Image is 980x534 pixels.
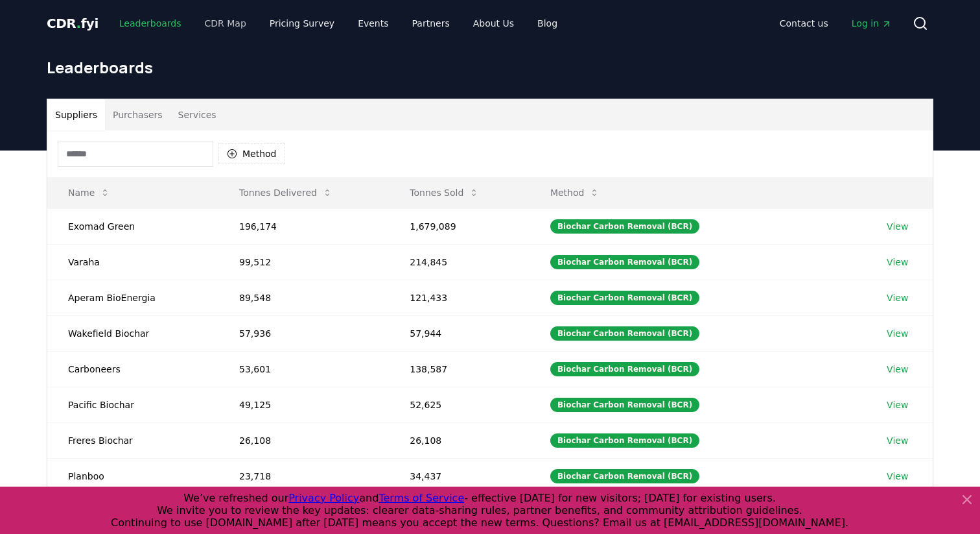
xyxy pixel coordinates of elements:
nav: Main [109,12,568,35]
span: CDR fyi [47,16,99,31]
a: View [887,291,908,304]
button: Tonnes Sold [399,180,489,206]
td: 34,437 [389,458,530,494]
a: View [887,434,908,447]
td: 57,936 [218,315,389,351]
td: 26,108 [218,422,389,458]
td: Pacific Biochar [47,387,218,422]
div: Biochar Carbon Removal (BCR) [550,398,699,412]
nav: Main [769,12,902,35]
td: 1,679,089 [389,208,530,244]
td: 99,512 [218,244,389,280]
button: Method [218,143,285,164]
a: Partners [402,12,460,35]
span: . [76,16,81,31]
a: View [887,327,908,340]
a: Events [347,12,399,35]
td: Varaha [47,244,218,280]
div: Biochar Carbon Removal (BCR) [550,291,699,305]
td: Exomad Green [47,208,218,244]
a: About Us [463,12,524,35]
a: CDR Map [194,12,257,35]
a: View [887,256,908,269]
h1: Leaderboards [47,57,933,78]
button: Method [540,180,611,206]
td: 52,625 [389,387,530,422]
a: View [887,470,908,483]
div: Biochar Carbon Removal (BCR) [550,219,699,234]
a: View [887,398,908,411]
a: View [887,220,908,233]
td: Freres Biochar [47,422,218,458]
a: Pricing Survey [259,12,345,35]
td: 26,108 [389,422,530,458]
td: 57,944 [389,315,530,351]
td: 89,548 [218,280,389,315]
td: 49,125 [218,387,389,422]
td: Aperam BioEnergia [47,280,218,315]
div: Biochar Carbon Removal (BCR) [550,362,699,376]
a: Log in [841,12,902,35]
div: Biochar Carbon Removal (BCR) [550,433,699,448]
span: Log in [852,17,892,30]
div: Biochar Carbon Removal (BCR) [550,469,699,483]
td: 196,174 [218,208,389,244]
td: Wakefield Biochar [47,315,218,351]
button: Services [170,99,224,130]
td: 214,845 [389,244,530,280]
td: Carboneers [47,351,218,387]
td: 138,587 [389,351,530,387]
button: Name [58,180,121,206]
a: Contact us [769,12,839,35]
div: Biochar Carbon Removal (BCR) [550,255,699,269]
a: Leaderboards [109,12,192,35]
td: 23,718 [218,458,389,494]
a: Blog [527,12,568,35]
button: Tonnes Delivered [229,180,343,206]
button: Purchasers [105,99,170,130]
td: Planboo [47,458,218,494]
button: Suppliers [47,99,105,130]
a: View [887,363,908,376]
td: 53,601 [218,351,389,387]
td: 121,433 [389,280,530,315]
div: Biochar Carbon Removal (BCR) [550,326,699,341]
a: CDR.fyi [47,14,99,32]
